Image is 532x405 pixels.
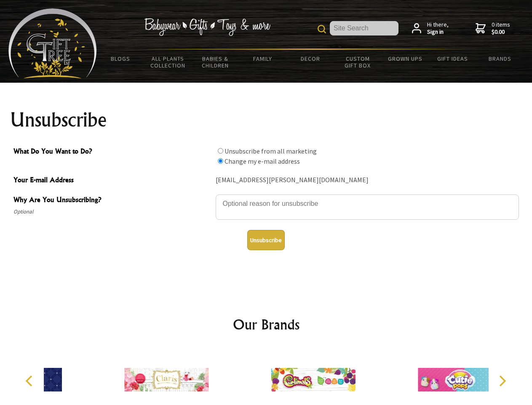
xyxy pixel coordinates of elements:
label: Change my e-mail address [225,157,300,165]
a: Custom Gift Box [334,50,382,74]
span: Why Are You Unsubscribing? [13,194,211,207]
textarea: Why Are You Unsubscribing? [216,194,519,220]
a: BLOGS [97,50,144,67]
input: What Do You Want to Do? [218,148,223,154]
a: All Plants Collection [144,50,192,74]
a: Decor [286,50,334,67]
h1: Unsubscribe [10,110,522,130]
strong: Sign in [427,28,449,36]
img: Babyware - Gifts - Toys and more... [8,8,97,78]
a: Brands [476,50,524,67]
strong: $0.00 [492,28,510,36]
span: 0 items [492,21,510,36]
input: Site Search [330,21,398,35]
a: Family [239,50,287,67]
span: Hi there, [427,21,449,36]
a: Grown Ups [381,50,429,67]
a: Babies & Children [192,50,239,74]
img: Babywear - Gifts - Toys & more [144,18,270,36]
span: Optional [13,207,211,217]
label: Unsubscribe from all marketing [225,147,317,155]
button: Previous [21,372,40,390]
a: Hi there,Sign in [412,21,449,36]
span: Your E-mail Address [13,175,211,187]
h2: Our Brands [17,314,516,335]
button: Next [493,372,511,390]
a: 0 items$0.00 [476,21,510,36]
input: What Do You Want to Do? [218,158,223,164]
button: Unsubscribe [247,230,285,250]
a: Gift Ideas [429,50,476,67]
div: [EMAIL_ADDRESS][PERSON_NAME][DOMAIN_NAME] [216,174,519,187]
img: product search [318,25,326,33]
span: What Do You Want to Do? [13,146,211,158]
